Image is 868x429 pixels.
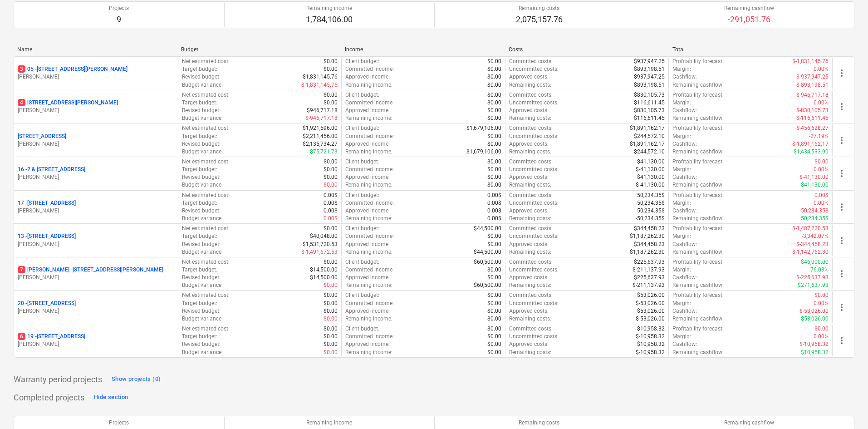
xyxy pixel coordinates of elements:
p: $0.00 [487,181,501,189]
p: 05 - [STREET_ADDRESS][PERSON_NAME] [18,65,128,73]
p: Remaining costs : [509,181,551,189]
p: Remaining cashflow : [672,81,724,89]
p: Profitability forecast : [672,291,724,299]
p: Committed costs : [509,158,553,166]
p: Remaining cashflow : [672,248,724,256]
p: Profitability forecast : [672,158,724,166]
p: Client budget : [345,158,379,166]
p: [PERSON_NAME] [18,307,174,315]
p: Cashflow : [672,241,697,248]
p: Cashflow : [672,73,697,81]
p: $41,130.00 [801,181,829,189]
p: $0.00 [324,173,338,181]
p: $60,500.00 [474,281,501,289]
p: Uncommitted costs : [509,232,559,240]
p: Remaining income : [345,181,392,189]
span: more_vert [836,101,847,112]
p: $0.00 [324,258,338,266]
p: $0.00 [487,140,501,148]
p: Target budget : [182,99,217,107]
p: $1,921,596.00 [303,124,338,132]
div: 7[PERSON_NAME] -[STREET_ADDRESS][PERSON_NAME][PERSON_NAME] [18,266,174,281]
p: $-41,130.00 [636,166,665,173]
div: [STREET_ADDRESS][PERSON_NAME] [18,133,174,148]
p: Approved costs : [509,173,549,181]
p: $0.00 [324,99,338,107]
p: Profitability forecast : [672,258,724,266]
p: Committed costs : [509,91,553,99]
p: $1,679,106.00 [466,148,501,156]
p: Approved income : [345,73,390,81]
p: Uncommitted costs : [509,300,559,307]
p: Margin : [672,300,691,307]
p: $344,458.23 [634,225,665,232]
p: Projects [109,5,129,12]
p: Remaining cashflow : [672,181,724,189]
p: Remaining income : [345,248,392,256]
p: Net estimated cost : [182,225,230,232]
p: Approved income : [345,241,390,248]
p: Margin : [672,266,691,274]
p: Target budget : [182,65,217,73]
p: Margin : [672,65,691,73]
p: $-225,637.93 [796,274,829,281]
p: 50,234.35$ [801,215,829,222]
p: $0.00 [487,91,501,99]
p: $244,572.10 [634,148,665,156]
p: Approved income : [345,173,390,181]
span: 7 [18,266,25,273]
p: Client budget : [345,291,379,299]
p: Target budget : [182,300,217,307]
p: Profitability forecast : [672,91,724,99]
p: $-937,947.25 [796,73,829,81]
p: 0.00$ [487,199,501,207]
p: $0.00 [487,241,501,248]
p: Committed costs : [509,124,553,132]
p: Remaining income [306,5,353,12]
p: $1,679,106.00 [466,124,501,132]
p: Remaining costs : [509,148,551,156]
p: $1,434,533.90 [794,148,829,156]
p: $0.00 [324,65,338,73]
span: more_vert [836,135,847,146]
p: $1,891,162.17 [630,140,665,148]
p: Revised budget : [182,207,221,215]
p: $14,500.00 [310,274,338,281]
p: $225,637.93 [634,274,665,281]
p: 0.00$ [487,215,501,222]
iframe: Chat Widget [823,385,868,429]
p: $0.00 [487,73,501,81]
p: $53,026.00 [637,291,665,299]
p: Remaining costs : [509,248,551,256]
p: $225,637.93 [634,258,665,266]
p: Margin : [672,133,691,140]
p: 0.00$ [324,215,338,222]
p: $0.00 [324,307,338,315]
div: 20 -[STREET_ADDRESS][PERSON_NAME] [18,300,174,315]
p: [STREET_ADDRESS][PERSON_NAME] [18,99,118,107]
p: Budget variance : [182,215,223,222]
p: $60,500.00 [474,258,501,266]
p: Client budget : [345,58,379,65]
p: Net estimated cost : [182,124,230,132]
p: Approved costs : [509,107,549,114]
p: Target budget : [182,232,217,240]
p: $-1,142,762.30 [792,248,829,256]
p: Target budget : [182,133,217,140]
p: Budget variance : [182,148,223,156]
p: Remaining cashflow : [672,148,724,156]
p: Target budget : [182,166,217,173]
p: $0.00 [487,107,501,114]
p: $-41,130.00 [799,173,829,181]
p: $830,105.73 [634,107,665,114]
p: $0.00 [487,173,501,181]
p: Uncommitted costs : [509,166,559,173]
p: $1,891,162.17 [630,124,665,132]
p: $0.00 [487,114,501,122]
p: 13 - [STREET_ADDRESS] [18,232,76,240]
p: $-211,137.93 [633,266,665,274]
p: -291,051.76 [724,14,774,25]
p: Target budget : [182,199,217,207]
p: Remaining cashflow [724,5,774,12]
p: Remaining costs : [509,281,551,289]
